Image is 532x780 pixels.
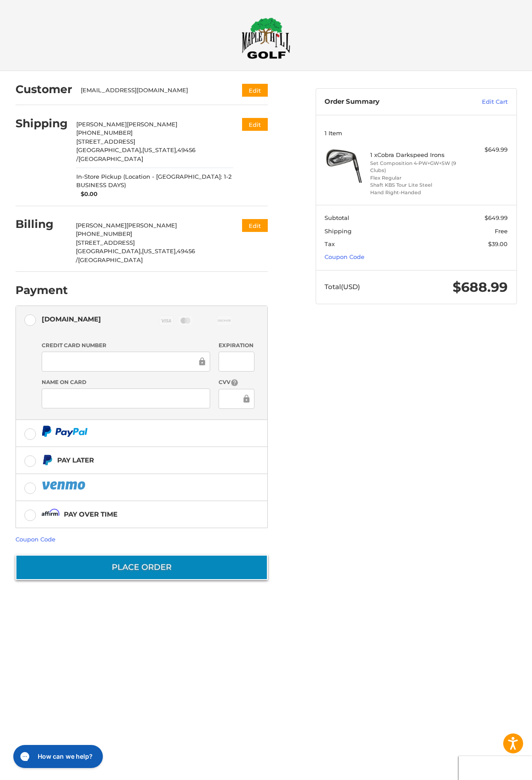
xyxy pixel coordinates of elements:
[76,239,135,246] span: [STREET_ADDRESS]
[16,117,68,130] h2: Shipping
[459,756,532,780] iframe: Google Customer Reviews
[76,222,126,229] span: [PERSON_NAME]
[370,174,460,182] li: Flex Regular
[76,247,195,263] span: 49456 /
[76,247,142,255] span: [GEOGRAPHIC_DATA],
[495,227,508,235] span: Free
[485,214,508,221] span: $649.99
[242,118,268,131] button: Edit
[9,742,106,771] iframe: Gorgias live chat messenger
[242,219,268,232] button: Edit
[325,227,352,235] span: Shipping
[242,17,290,59] img: Maple Hill Golf
[370,160,460,174] li: Set Composition 4-PW+GW+SW (9 Clubs)
[370,189,460,196] li: Hand Right-Handed
[126,222,177,229] span: [PERSON_NAME]
[16,217,67,231] h2: Billing
[42,312,101,326] div: [DOMAIN_NAME]
[142,146,177,153] span: [US_STATE],
[76,146,142,153] span: [GEOGRAPHIC_DATA],
[57,453,94,467] div: Pay Later
[127,121,177,128] span: [PERSON_NAME]
[76,129,133,136] span: [PHONE_NUMBER]
[78,256,143,263] span: [GEOGRAPHIC_DATA]
[64,507,117,521] div: Pay over time
[16,82,72,96] h2: Customer
[488,240,508,247] span: $39.00
[219,341,254,349] label: Expiration
[325,98,449,106] h3: Order Summary
[42,426,88,437] img: PayPal icon
[42,455,53,466] img: Pay Later icon
[76,121,127,128] span: [PERSON_NAME]
[142,247,177,255] span: [US_STATE],
[81,86,225,95] div: [EMAIL_ADDRESS][DOMAIN_NAME]
[219,378,254,387] label: CVV
[16,283,68,297] h2: Payment
[325,214,349,221] span: Subtotal
[76,146,196,162] span: 49456 /
[16,536,55,543] a: Coupon Code
[453,279,508,295] span: $688.99
[370,151,460,158] h4: 1 x Cobra Darkspeed Irons
[370,181,460,189] li: Shaft KBS Tour Lite Steel
[76,172,233,190] span: In-Store Pickup (Location - [GEOGRAPHIC_DATA]: 1-2 BUSINESS DAYS)
[325,282,360,291] span: Total (USD)
[76,138,135,145] span: [STREET_ADDRESS]
[16,555,268,580] button: Place Order
[325,240,335,247] span: Tax
[462,145,508,154] div: $649.99
[76,190,98,199] span: $0.00
[42,378,210,386] label: Name on Card
[78,155,143,162] span: [GEOGRAPHIC_DATA]
[449,98,508,106] a: Edit Cart
[325,253,364,260] a: Coupon Code
[42,509,59,520] img: Affirm icon
[42,480,87,491] img: PayPal icon
[242,84,268,97] button: Edit
[76,230,132,237] span: [PHONE_NUMBER]
[42,341,210,349] label: Credit Card Number
[325,129,508,137] h3: 1 Item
